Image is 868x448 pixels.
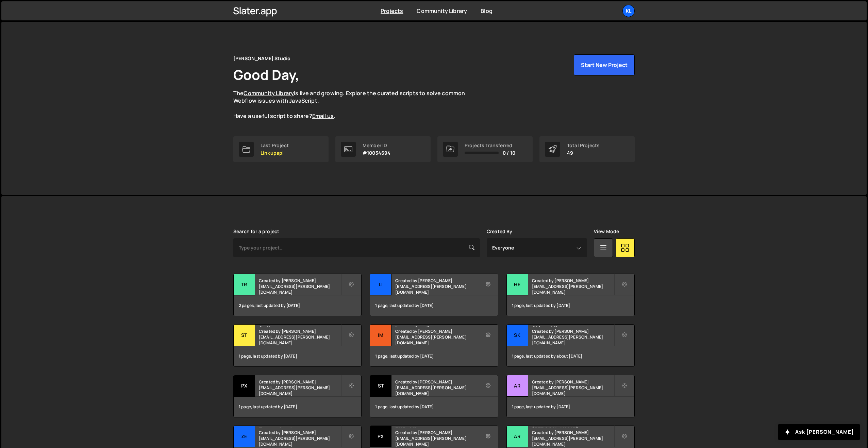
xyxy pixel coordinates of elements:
h2: Striker [259,325,341,327]
h2: HeySimon [532,274,614,276]
input: Type your project... [233,238,480,257]
h2: TrendTrack [259,274,341,276]
a: St Styleguide Created by [PERSON_NAME][EMAIL_ADDRESS][PERSON_NAME][DOMAIN_NAME] 1 page, last upda... [370,375,498,417]
p: The is live and growing. Explore the curated scripts to solve common Webflow issues with JavaScri... [233,89,478,120]
div: Ar [507,426,528,447]
div: 1 page, last updated by [DATE] [370,346,498,366]
div: Projects Transferred [465,143,515,148]
div: Ze [234,426,255,447]
div: St [234,325,255,346]
div: Member ID [363,143,390,148]
label: View Mode [594,229,619,234]
small: Created by [PERSON_NAME][EMAIL_ADDRESS][PERSON_NAME][DOMAIN_NAME] [395,379,477,396]
label: Created By [487,229,513,234]
div: 1 page, last updated by [DATE] [507,295,634,316]
div: He [507,274,528,295]
small: Created by [PERSON_NAME][EMAIL_ADDRESS][PERSON_NAME][DOMAIN_NAME] [532,328,614,346]
a: Projects [381,7,403,15]
h2: PXP - V2 [395,426,477,428]
h2: Linkupapi [395,274,477,276]
a: Kl [622,5,635,17]
small: Created by [PERSON_NAME][EMAIL_ADDRESS][PERSON_NAME][DOMAIN_NAME] [532,430,614,447]
div: PX [234,375,255,397]
div: 1 page, last updated by [DATE] [370,295,498,316]
a: He HeySimon Created by [PERSON_NAME][EMAIL_ADDRESS][PERSON_NAME][DOMAIN_NAME] 1 page, last update... [506,274,635,316]
div: 1 page, last updated by [DATE] [234,397,361,417]
a: PX PXP - Copy to Webflow Created by [PERSON_NAME][EMAIL_ADDRESS][PERSON_NAME][DOMAIN_NAME] 1 page... [233,375,362,417]
small: Created by [PERSON_NAME][EMAIL_ADDRESS][PERSON_NAME][DOMAIN_NAME] [395,328,477,346]
button: Ask [PERSON_NAME] [778,424,860,440]
small: Created by [PERSON_NAME][EMAIL_ADDRESS][PERSON_NAME][DOMAIN_NAME] [259,379,341,396]
small: Created by [PERSON_NAME][EMAIL_ADDRESS][PERSON_NAME][DOMAIN_NAME] [532,278,614,295]
div: Total Projects [567,143,600,148]
small: Created by [PERSON_NAME][EMAIL_ADDRESS][PERSON_NAME][DOMAIN_NAME] [395,278,477,295]
a: Email us [312,112,334,120]
small: Created by [PERSON_NAME][EMAIL_ADDRESS][PERSON_NAME][DOMAIN_NAME] [259,278,341,295]
div: Im [370,325,391,346]
div: 1 page, last updated by [DATE] [234,346,361,366]
a: Tr TrendTrack Created by [PERSON_NAME][EMAIL_ADDRESS][PERSON_NAME][DOMAIN_NAME] 2 pages, last upd... [233,274,362,316]
h2: [PERSON_NAME] [532,426,614,428]
div: [PERSON_NAME] Studio [233,54,290,63]
div: Ar [507,375,528,397]
h2: Arntreal [532,375,614,377]
p: Linkupapi [261,150,289,156]
div: PX [370,426,391,447]
p: 49 [567,150,600,156]
a: Im Impact Studio Created by [PERSON_NAME][EMAIL_ADDRESS][PERSON_NAME][DOMAIN_NAME] 1 page, last u... [370,324,498,367]
h2: PXP - Copy to Webflow [259,375,341,377]
div: 1 page, last updated by [DATE] [507,397,634,417]
h1: Good Day, [233,65,299,84]
a: St Striker Created by [PERSON_NAME][EMAIL_ADDRESS][PERSON_NAME][DOMAIN_NAME] 1 page, last updated... [233,324,362,367]
h2: Styleguide [395,375,477,377]
span: 0 / 10 [503,150,515,156]
small: Created by [PERSON_NAME][EMAIL_ADDRESS][PERSON_NAME][DOMAIN_NAME] [259,430,341,447]
a: Ar Arntreal Created by [PERSON_NAME][EMAIL_ADDRESS][PERSON_NAME][DOMAIN_NAME] 1 page, last update... [506,375,635,417]
p: #10034694 [363,150,390,156]
div: Li [370,274,391,295]
a: Community Library [417,7,467,15]
div: 1 page, last updated by [DATE] [370,397,498,417]
div: Last Project [261,143,289,148]
button: Start New Project [574,54,635,75]
a: Sk Skiveo V2 Created by [PERSON_NAME][EMAIL_ADDRESS][PERSON_NAME][DOMAIN_NAME] 1 page, last updat... [506,324,635,367]
div: St [370,375,391,397]
a: Li Linkupapi Created by [PERSON_NAME][EMAIL_ADDRESS][PERSON_NAME][DOMAIN_NAME] 1 page, last updat... [370,274,498,316]
small: Created by [PERSON_NAME][EMAIL_ADDRESS][PERSON_NAME][DOMAIN_NAME] [395,430,477,447]
h2: Zecom Academy [259,426,341,428]
small: Created by [PERSON_NAME][EMAIL_ADDRESS][PERSON_NAME][DOMAIN_NAME] [259,328,341,346]
div: 1 page, last updated by about [DATE] [507,346,634,366]
h2: Impact Studio [395,325,477,327]
h2: Skiveo V2 [532,325,614,327]
div: 2 pages, last updated by [DATE] [234,295,361,316]
div: Sk [507,325,528,346]
a: Community Library [244,89,294,97]
small: Created by [PERSON_NAME][EMAIL_ADDRESS][PERSON_NAME][DOMAIN_NAME] [532,379,614,396]
a: Last Project Linkupapi [233,136,329,162]
a: Blog [481,7,493,15]
div: Tr [234,274,255,295]
label: Search for a project [233,229,279,234]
